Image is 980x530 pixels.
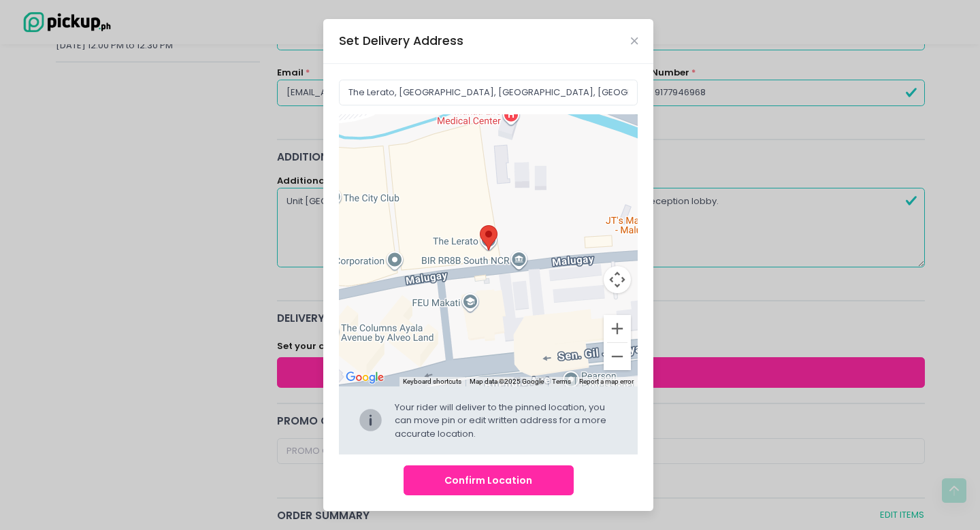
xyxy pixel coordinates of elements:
[604,266,631,293] button: Map camera controls
[631,37,638,44] button: Close
[552,378,571,385] a: Terms (opens in new tab)
[339,80,638,105] input: Delivery Address
[395,401,619,441] div: Your rider will deliver to the pinned location, you can move pin or edit written address for a mo...
[403,377,461,386] button: Keyboard shortcuts
[404,465,574,496] button: Confirm Location
[342,369,387,386] a: Open this area in Google Maps (opens a new window)
[604,315,631,342] button: Zoom in
[470,378,544,385] span: Map data ©2025 Google
[579,378,634,385] a: Report a map error
[604,343,631,370] button: Zoom out
[339,32,463,50] div: Set Delivery Address
[342,369,387,386] img: Google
